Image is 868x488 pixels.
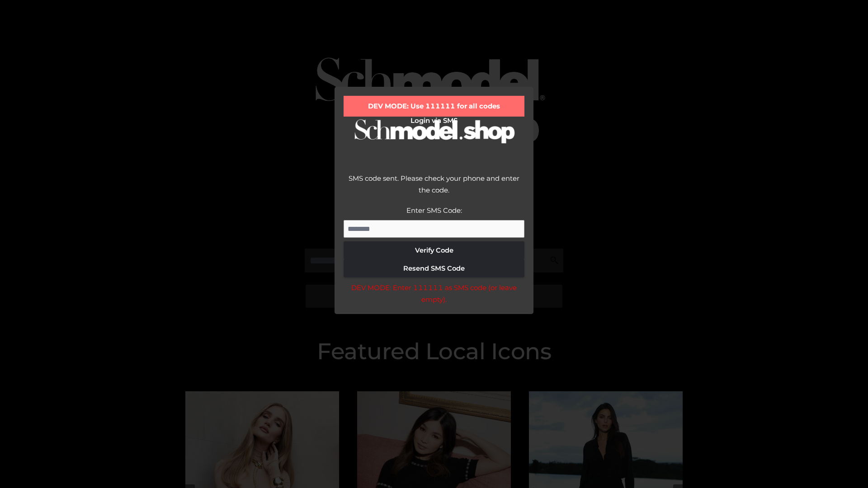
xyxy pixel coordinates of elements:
[344,117,524,125] h2: Login via SMS
[344,96,524,117] div: DEV MODE: Use 111111 for all codes
[406,206,462,215] label: Enter SMS Code:
[344,241,524,259] button: Verify Code
[344,282,524,305] div: DEV MODE: Enter 111111 as SMS code (or leave empty).
[344,173,524,205] div: SMS code sent. Please check your phone and enter the code.
[344,259,524,277] button: Resend SMS Code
